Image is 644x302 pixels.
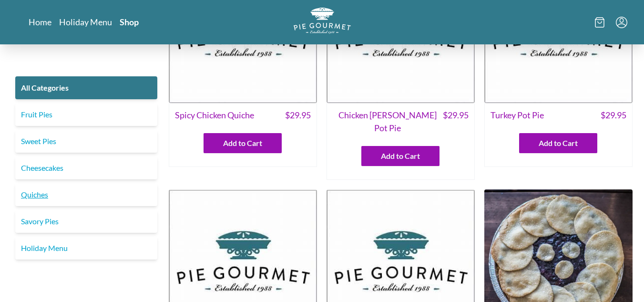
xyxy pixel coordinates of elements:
[120,16,139,28] a: Shop
[294,8,351,34] img: logo
[175,109,254,122] span: Spicy Chicken Quiche
[539,137,578,149] span: Add to Cart
[15,103,157,126] a: Fruit Pies
[361,146,440,166] button: Add to Cart
[29,16,51,28] a: Home
[15,237,157,260] a: Holiday Menu
[443,109,469,135] span: $ 29.95
[616,17,627,28] button: Menu
[15,130,157,153] a: Sweet Pies
[15,156,157,179] a: Cheesecakes
[294,8,351,37] a: Logo
[519,133,597,153] button: Add to Cart
[204,133,282,153] button: Add to Cart
[285,109,311,122] span: $ 29.95
[15,76,157,99] a: All Categories
[333,109,443,135] span: Chicken [PERSON_NAME] Pot Pie
[15,183,157,206] a: Quiches
[223,137,262,149] span: Add to Cart
[15,210,157,233] a: Savory Pies
[381,150,420,162] span: Add to Cart
[601,109,626,122] span: $ 29.95
[491,109,544,122] span: Turkey Pot Pie
[59,16,112,28] a: Holiday Menu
